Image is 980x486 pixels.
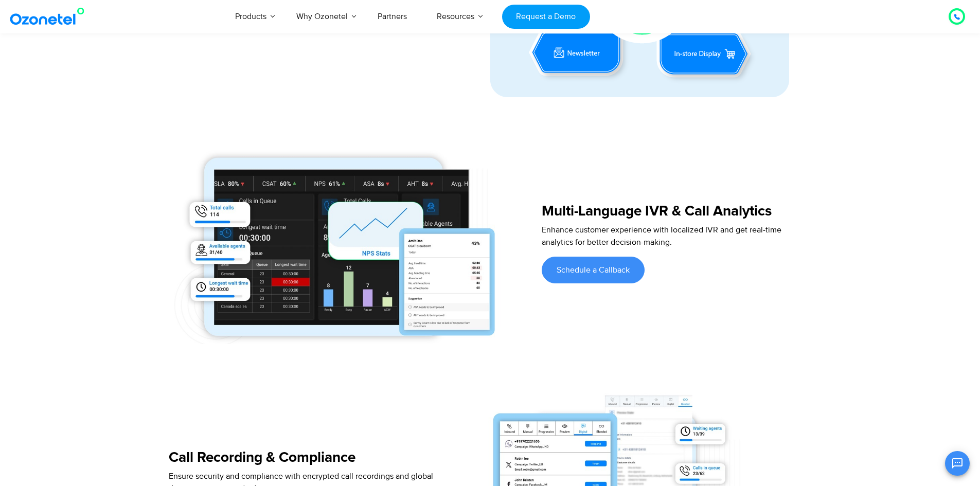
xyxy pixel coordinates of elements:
a: Schedule a Callback [542,257,645,283]
h5: Call Recording & Compliance [169,451,439,465]
h5: Multi-Language IVR & Call Analytics [542,204,811,219]
button: Open chat [945,451,970,476]
span: Schedule a Callback [557,266,630,274]
a: Request a Demo [502,5,590,29]
p: Enhance customer experience with localized IVR and get real-time analytics for better decision-ma... [542,224,811,248]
